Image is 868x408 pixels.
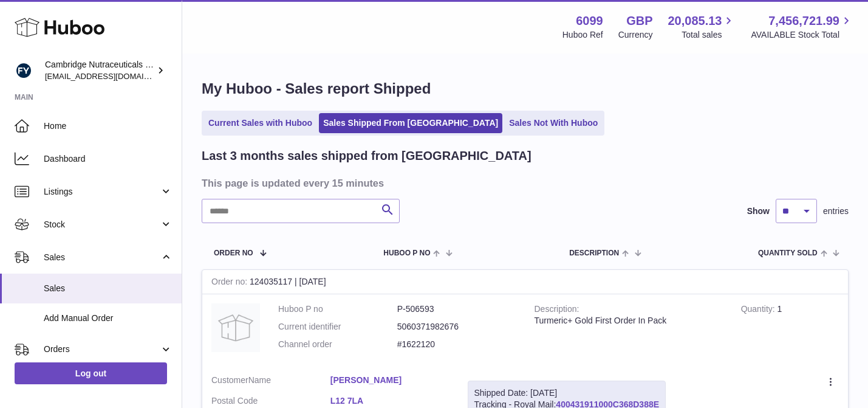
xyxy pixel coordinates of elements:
[204,113,316,133] a: Current Sales with Huboo
[278,321,397,333] dt: Current identifier
[15,61,33,80] img: huboo@camnutra.com
[214,249,253,257] span: Order No
[211,375,248,385] span: Customer
[330,395,449,407] a: L12 7LA
[562,29,603,41] div: Huboo Ref
[397,339,516,350] dd: #1622120
[397,321,516,333] dd: 5060371982676
[44,344,160,355] span: Orders
[202,79,849,99] h1: My Huboo - Sales report Shipped
[278,303,397,315] dt: Huboo P no
[668,13,722,29] span: 20,085.13
[682,29,736,41] span: Total sales
[626,13,652,29] strong: GBP
[751,13,853,41] a: 7,456,721.99 AVAILABLE Stock Total
[397,303,516,315] dd: P-506593
[44,313,173,324] span: Add Manual Order
[202,270,848,294] div: 124035117 | [DATE]
[211,375,330,389] dt: Name
[668,13,736,41] a: 20,085.13 Total sales
[44,219,160,230] span: Stock
[202,148,531,164] h2: Last 3 months sales shipped from [GEOGRAPHIC_DATA]
[741,304,777,317] strong: Quantity
[202,176,846,190] h3: This page is updated every 15 minutes
[44,186,160,198] span: Listings
[751,29,853,41] span: AVAILABLE Stock Total
[576,13,603,29] strong: 6099
[569,249,619,257] span: Description
[618,29,653,41] div: Currency
[278,339,397,350] dt: Channel order
[505,113,602,133] a: Sales Not With Huboo
[768,13,839,29] span: 7,456,721.99
[535,315,723,327] div: Turmeric+ Gold First Order In Pack
[758,249,818,257] span: Quantity Sold
[319,113,502,133] a: Sales Shipped From [GEOGRAPHIC_DATA]
[211,303,260,352] img: no-photo.jpg
[45,59,154,82] div: Cambridge Nutraceuticals Ltd
[474,387,660,399] div: Shipped Date: [DATE]
[823,206,849,217] span: entries
[44,120,173,132] span: Home
[732,294,848,365] td: 1
[747,206,770,217] label: Show
[211,277,250,289] strong: Order no
[44,252,160,263] span: Sales
[535,304,579,317] strong: Description
[44,153,173,165] span: Dashboard
[44,283,173,294] span: Sales
[45,71,179,81] span: [EMAIL_ADDRESS][DOMAIN_NAME]
[383,249,430,257] span: Huboo P no
[330,375,449,386] a: [PERSON_NAME]
[15,362,167,384] a: Log out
